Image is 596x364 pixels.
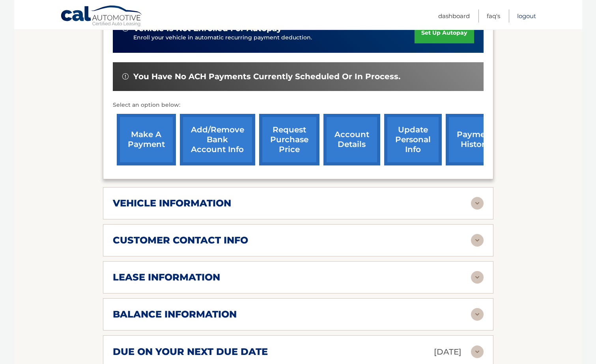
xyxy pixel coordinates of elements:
span: You have no ACH payments currently scheduled or in process. [133,72,400,82]
h2: customer contact info [113,234,248,246]
a: payment history [446,114,505,165]
p: Select an option below: [113,100,484,110]
img: accordion-rest.svg [471,308,484,321]
h2: due on your next due date [113,346,268,358]
a: make a payment [117,114,176,165]
p: [DATE] [434,345,461,359]
img: alert-white.svg [122,73,129,80]
img: accordion-rest.svg [471,345,484,358]
a: Logout [517,9,536,22]
a: FAQ's [487,9,500,22]
a: update personal info [384,114,442,165]
a: account details [323,114,380,165]
img: accordion-rest.svg [471,197,484,210]
a: Dashboard [438,9,470,22]
img: accordion-rest.svg [471,271,484,284]
h2: vehicle information [113,197,231,209]
h2: lease information [113,271,220,283]
a: set up autopay [415,22,474,43]
img: accordion-rest.svg [471,234,484,247]
h2: balance information [113,308,237,320]
p: Enroll your vehicle in automatic recurring payment deduction. [133,33,415,42]
a: Cal Automotive [60,5,143,28]
a: request purchase price [259,114,319,165]
a: Add/Remove bank account info [180,114,255,165]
